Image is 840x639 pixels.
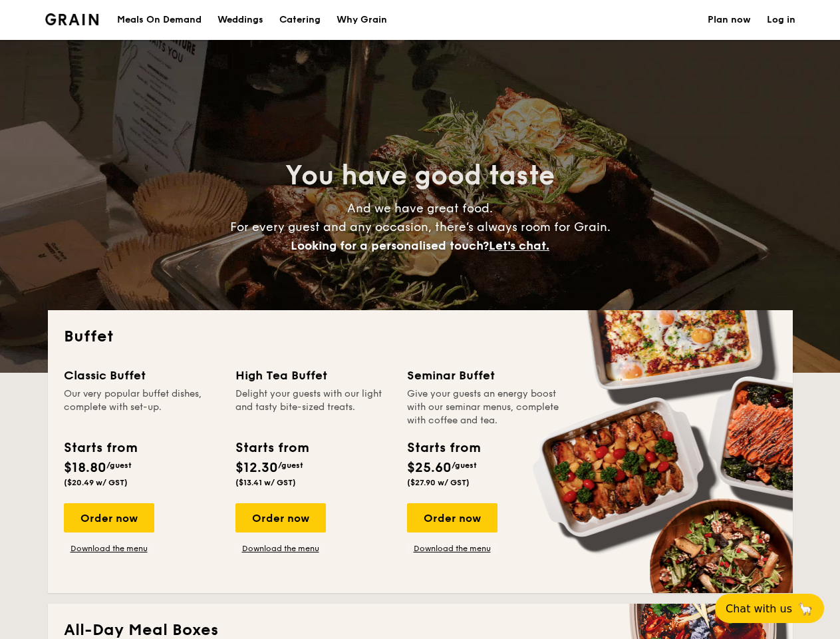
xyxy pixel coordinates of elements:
[235,366,391,385] div: High Tea Buffet
[64,543,154,554] a: Download the menu
[407,478,470,487] span: ($27.90 w/ GST)
[64,478,128,487] span: ($20.49 w/ GST)
[235,478,296,487] span: ($13.41 w/ GST)
[285,160,555,192] span: You have good taste
[407,387,563,427] div: Give your guests an energy boost with our seminar menus, complete with coffee and tea.
[407,438,480,458] div: Starts from
[235,460,278,476] span: $12.30
[797,601,813,616] span: 🦙
[291,238,489,253] span: Looking for a personalised touch?
[489,238,549,253] span: Let's chat.
[452,461,477,470] span: /guest
[235,387,391,427] div: Delight your guests with our light and tasty bite-sized treats.
[45,13,99,25] a: Logotype
[715,594,824,623] button: Chat with us🦙
[407,460,452,476] span: $25.60
[235,503,326,532] div: Order now
[407,366,563,385] div: Seminar Buffet
[64,387,219,427] div: Our very popular buffet dishes, complete with set-up.
[235,543,326,554] a: Download the menu
[64,503,154,532] div: Order now
[235,438,308,458] div: Starts from
[726,602,792,615] span: Chat with us
[278,461,303,470] span: /guest
[407,543,497,554] a: Download the menu
[64,366,219,385] div: Classic Buffet
[64,438,136,458] div: Starts from
[45,13,99,25] img: Grain
[64,326,777,347] h2: Buffet
[230,201,611,253] span: And we have great food. For every guest and any occasion, there’s always room for Grain.
[106,461,132,470] span: /guest
[407,503,497,532] div: Order now
[64,460,106,476] span: $18.80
